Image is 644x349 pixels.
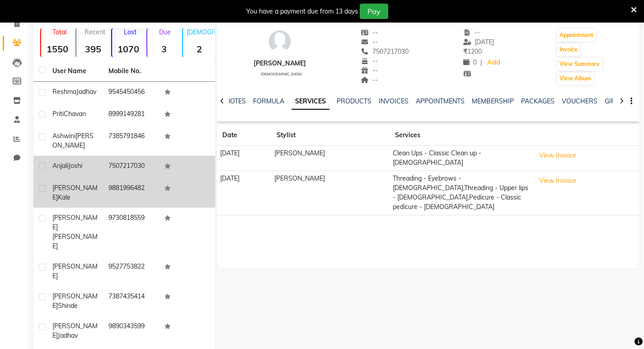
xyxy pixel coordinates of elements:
[486,56,502,69] a: Add
[605,97,640,105] a: GIFTCARDS
[463,47,482,56] span: 1200
[47,61,103,82] th: User Name
[52,262,98,280] span: [PERSON_NAME]
[217,146,271,171] td: [DATE]
[112,43,145,55] strong: 1070
[68,162,82,170] span: Joshi
[261,72,302,76] span: [DEMOGRAPHIC_DATA]
[557,58,602,70] button: View Summary
[390,146,532,171] td: Clean Ups - Classic Clean up - [DEMOGRAPHIC_DATA]
[521,97,555,105] a: PACKAGES
[52,162,68,170] span: Anjali
[361,57,378,65] span: --
[217,125,271,146] th: Date
[472,97,514,105] a: MEMBERSHIP
[416,97,465,105] a: APPOINTMENTS
[58,193,71,201] span: Kale
[80,28,109,36] p: Recent
[149,28,180,36] p: Due
[535,149,580,163] button: View Invoice
[103,104,159,126] td: 8999149281
[103,82,159,104] td: 9545450456
[361,76,378,84] span: --
[463,47,467,56] span: ₹
[187,28,216,36] p: [DEMOGRAPHIC_DATA]
[271,146,390,171] td: [PERSON_NAME]
[291,93,329,110] a: SERVICES
[58,331,78,340] span: Jadhav
[463,28,480,37] span: --
[103,286,159,316] td: 7387435414
[52,110,64,118] span: Priti
[103,178,159,208] td: 9881996482
[361,47,409,56] span: 7507217030
[266,28,293,55] img: avatar
[360,4,388,19] button: Pay
[103,208,159,256] td: 9730818559
[52,322,98,340] span: [PERSON_NAME]
[64,110,86,118] span: Chavan
[41,43,74,55] strong: 1550
[52,132,75,140] span: Ashwini
[557,43,580,56] button: Invoice
[103,316,159,346] td: 9890343599
[103,256,159,286] td: 9527753822
[337,97,371,105] a: PRODUCTS
[480,58,482,67] span: |
[390,125,532,146] th: Services
[52,292,98,310] span: [PERSON_NAME]
[361,28,378,37] span: --
[217,171,271,215] td: [DATE]
[271,125,390,146] th: Stylist
[535,174,580,188] button: View Invoice
[463,38,494,46] span: [DATE]
[76,88,96,96] span: Jadhav
[226,97,246,105] a: NOTES
[183,43,216,55] strong: 2
[254,59,306,68] div: [PERSON_NAME]
[52,214,98,231] span: [PERSON_NAME]
[253,97,284,105] a: FORMULA
[103,61,159,82] th: Mobile No.
[557,72,593,85] button: View Album
[562,97,597,105] a: VOUCHERS
[45,28,74,36] p: Total
[379,97,409,105] a: INVOICES
[52,88,76,96] span: Reshma
[463,58,477,66] span: 0
[58,302,78,310] span: Shinde
[116,28,145,36] p: Lost
[52,233,98,250] span: [PERSON_NAME]
[557,29,596,42] button: Appointment
[52,184,98,201] span: [PERSON_NAME]
[76,43,109,55] strong: 395
[271,171,390,215] td: [PERSON_NAME]
[103,156,159,178] td: 7507217030
[361,66,378,74] span: --
[147,43,180,55] strong: 3
[361,38,378,46] span: --
[103,126,159,156] td: 7385791846
[246,7,358,16] div: You have a payment due from 13 days
[390,171,532,215] td: Threading - Eyebrows - [DEMOGRAPHIC_DATA],Threading - Upper lips - [DEMOGRAPHIC_DATA],Pedicure - ...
